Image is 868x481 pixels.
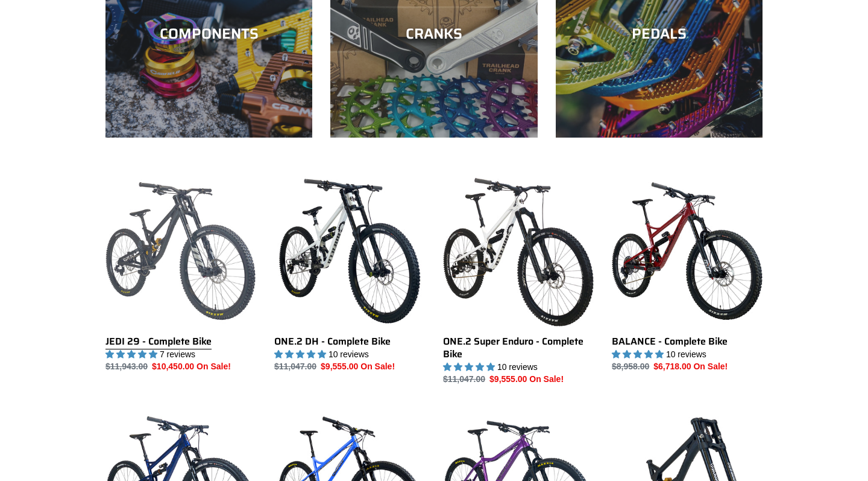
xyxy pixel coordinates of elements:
[330,25,537,43] div: CRANKS
[105,25,312,43] div: COMPONENTS
[556,25,763,43] div: PEDALS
